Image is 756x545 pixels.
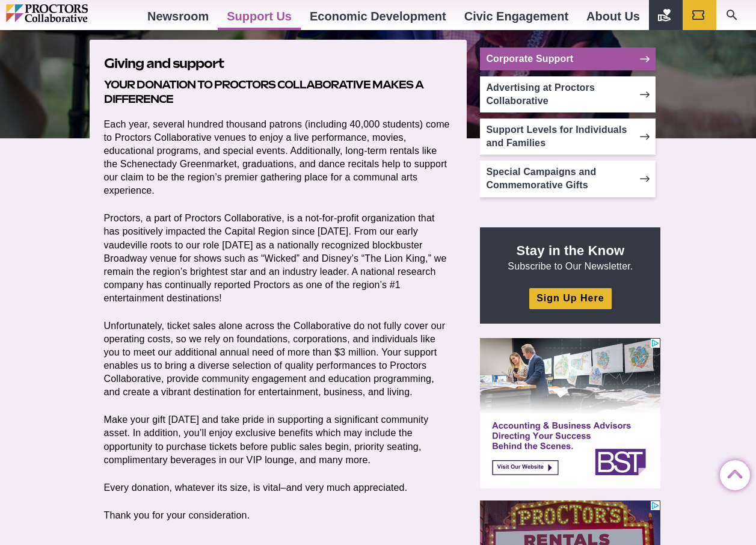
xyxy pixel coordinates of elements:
a: Back to Top [720,461,744,485]
strong: Stay in the Know [517,243,625,258]
a: Sign Up Here [529,288,611,309]
p: Subscribe to Our Newsletter. [494,242,646,273]
h2: Giving and support [104,54,453,73]
p: Thank you for your consideration. [104,509,453,522]
a: Special Campaigns and Commemorative Gifts [480,161,656,197]
p: Each year, several hundred thousand patrons (including 40,000 students) come to Proctors Collabor... [104,118,453,197]
p: Unfortunately, ticket sales alone across the Collaborative do not fully cover our operating costs... [104,319,453,399]
iframe: Advertisement [480,338,660,488]
a: Support Levels for Individuals and Families [480,119,656,155]
a: Corporate Support [480,48,656,70]
h3: Your donation to Proctors Collaborative makes a difference [104,78,453,106]
a: Advertising at Proctors Collaborative [480,76,656,112]
p: Make your gift [DATE] and take pride in supporting a significant community asset. In addition, yo... [104,413,453,466]
p: Proctors, a part of Proctors Collaborative, is a not-for-profit organization that has positively ... [104,212,453,305]
img: Proctors logo [6,4,138,22]
p: Every donation, whatever its size, is vital–and very much appreciated. [104,481,453,494]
